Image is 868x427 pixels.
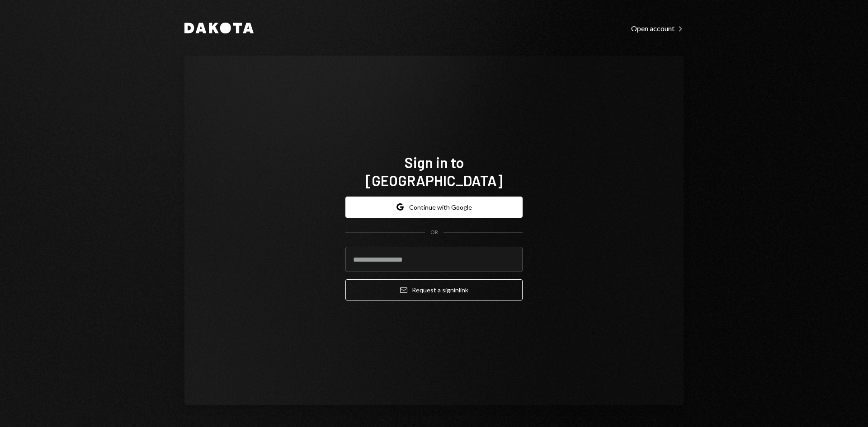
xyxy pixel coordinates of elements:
div: OR [430,229,438,236]
button: Request a signinlink [345,279,523,300]
h1: Sign in to [GEOGRAPHIC_DATA] [345,153,523,189]
button: Continue with Google [345,197,523,218]
div: Open account [631,24,684,33]
a: Open account [631,23,684,33]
